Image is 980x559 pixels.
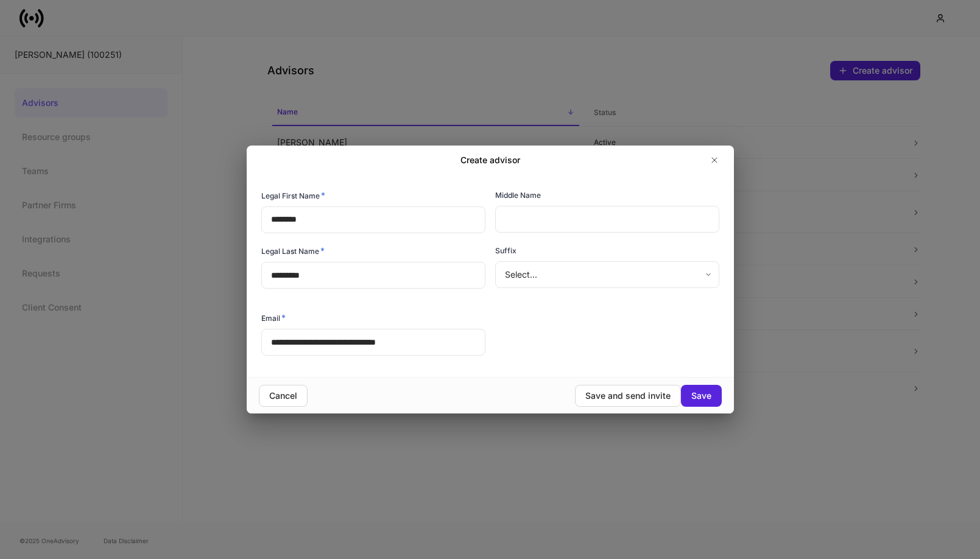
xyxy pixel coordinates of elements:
[259,385,308,407] button: Cancel
[575,385,681,407] button: Save and send invite
[261,245,325,257] h6: Legal Last Name
[261,189,325,202] h6: Legal First Name
[495,189,541,201] h6: Middle Name
[681,385,722,407] button: Save
[585,390,671,402] div: Save and send invite
[691,390,711,402] div: Save
[261,312,286,324] h6: Email
[460,154,520,166] h2: Create advisor
[269,390,297,402] div: Cancel
[495,245,516,256] h6: Suffix
[495,261,719,288] div: Select...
